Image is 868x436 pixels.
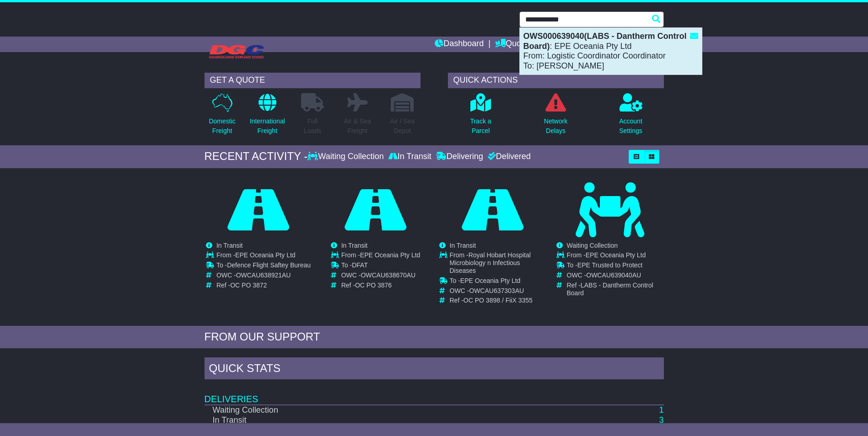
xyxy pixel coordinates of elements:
[216,242,243,249] span: In Transit
[523,32,687,51] strong: OWS000639040(LABS - Dantherm Control Board)
[450,251,531,274] span: Royal Hobart Hospital Microbiology n Infectious Diseases
[341,271,421,282] td: OWC -
[341,242,368,249] span: In Transit
[567,282,663,297] td: Ref -
[250,117,285,136] p: International Freight
[341,251,421,261] td: From -
[249,93,286,141] a: InternationalFreight
[352,261,368,269] span: DFAT
[448,73,664,88] div: QUICK ACTIONS
[567,282,653,297] span: LABS - Dantherm Control Board
[450,287,546,297] td: OWC -
[301,117,324,136] p: Full Loads
[567,261,663,271] td: To -
[341,282,421,289] td: Ref -
[485,152,531,162] div: Delivered
[435,37,484,52] a: Dashboard
[361,271,415,279] span: OWCAU638670AU
[586,271,641,279] span: OWCAU639040AU
[450,297,546,304] td: Ref -
[567,251,663,261] td: From -
[659,405,663,415] a: 1
[235,251,296,259] span: EPE Oceania Pty Ltd
[470,117,491,136] p: Track a Parcel
[205,405,561,415] td: Waiting Collection
[360,251,421,259] span: EPE Oceania Pty Ltd
[520,28,702,74] div: : EPE Oceania Pty Ltd From: Logistic Coordinator Coordinator To: [PERSON_NAME]
[344,117,371,136] p: Air & Sea Freight
[619,93,643,141] a: AccountSettings
[619,117,642,136] p: Account Settings
[205,415,561,425] td: In Transit
[209,117,235,136] p: Domestic Freight
[227,261,311,269] span: Defence Flight Saftey Bureau
[577,261,642,269] span: EPE Trusted to Protect
[450,277,546,287] td: To -
[469,287,524,294] span: OWCAU637303AU
[450,242,476,249] span: In Transit
[205,382,664,405] td: Deliveries
[434,152,485,162] div: Delivering
[341,261,421,271] td: To -
[386,152,434,162] div: In Transit
[236,271,291,279] span: OWCAU638921AU
[205,330,664,344] div: FROM OUR SUPPORT
[544,117,567,136] p: Network Delays
[205,357,664,382] div: Quick Stats
[355,282,392,289] span: OC PO 3876
[567,271,663,282] td: OWC -
[469,93,491,141] a: Track aParcel
[586,251,646,259] span: EPE Oceania Pty Ltd
[230,282,267,289] span: OC PO 3872
[450,251,546,276] td: From -
[216,251,311,261] td: From -
[208,93,236,141] a: DomesticFreight
[216,261,311,271] td: To -
[567,242,618,249] span: Waiting Collection
[205,150,308,163] div: RECENT ACTIVITY -
[216,282,311,289] td: Ref -
[495,37,549,52] a: Quote/Book
[390,117,415,136] p: Air / Sea Depot
[307,152,386,162] div: Waiting Collection
[216,271,311,282] td: OWC -
[205,73,421,88] div: GET A QUOTE
[544,93,568,141] a: NetworkDelays
[659,415,663,425] a: 3
[464,297,533,304] span: OC PO 3898 / FiiX 3355
[460,277,521,284] span: EPE Oceania Pty Ltd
